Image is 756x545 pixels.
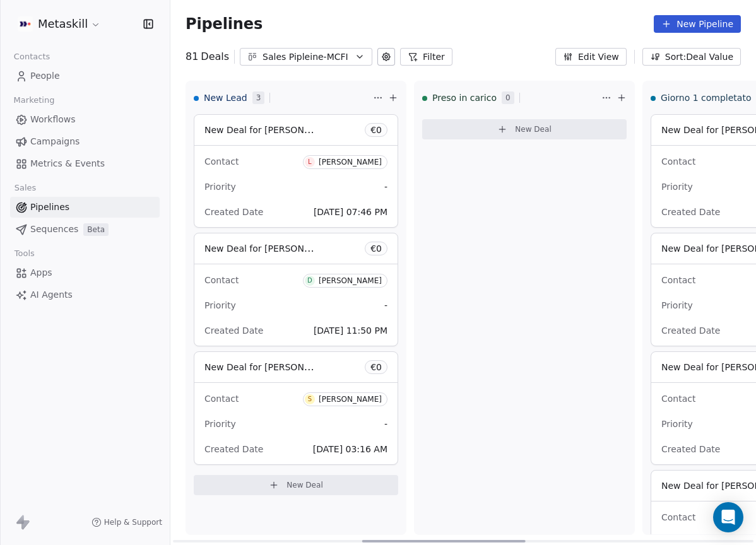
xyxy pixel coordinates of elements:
button: New Deal [422,119,627,139]
span: New Deal for [PERSON_NAME] [204,361,338,373]
img: AVATAR%20METASKILL%20-%20Colori%20Positivo.png [18,16,33,32]
span: New Deal [515,124,552,134]
button: Edit View [555,48,627,66]
span: Metaskill [38,16,88,32]
span: Beta [83,223,109,236]
span: Priority [204,300,236,310]
a: Apps [10,262,160,283]
span: Priority [204,182,236,192]
div: New Deal for [PERSON_NAME]€0ContactD[PERSON_NAME]Priority-Created Date[DATE] 11:50 PM [194,233,398,346]
div: [PERSON_NAME] [319,395,382,404]
div: L [308,157,312,167]
div: [PERSON_NAME] [319,276,382,285]
span: Priority [661,419,693,429]
span: People [30,69,60,83]
div: New Lead3 [194,81,370,114]
span: Deals [201,49,229,64]
span: Metrics & Events [30,157,105,170]
span: [DATE] 07:46 PM [314,207,387,217]
div: New Deal for [PERSON_NAME]€0ContactS[PERSON_NAME]Priority-Created Date[DATE] 03:16 AM [194,351,398,465]
a: AI Agents [10,284,160,305]
span: € 0 [370,361,382,373]
span: Marketing [8,91,60,110]
span: € 0 [370,124,382,136]
span: Contact [204,275,239,285]
a: Metrics & Events [10,153,160,174]
span: Apps [30,266,52,279]
a: Campaigns [10,131,160,152]
span: Contacts [8,47,56,66]
span: Help & Support [104,517,162,527]
a: Workflows [10,109,160,130]
div: S [308,394,312,404]
span: Priority [661,182,693,192]
div: Sales Pipleine-MCFI [263,50,350,64]
span: Created Date [204,207,263,217]
span: Priority [204,419,236,429]
span: Created Date [661,325,720,336]
span: Pipelines [186,15,263,33]
span: Campaigns [30,135,80,148]
span: Sequences [30,223,78,236]
div: [PERSON_NAME] [319,158,382,167]
span: 3 [252,91,265,104]
span: Tools [9,244,40,263]
span: Contact [661,156,695,167]
span: - [384,418,387,430]
div: Preso in carico0 [422,81,599,114]
a: SequencesBeta [10,219,160,240]
span: Giorno 1 completato [661,91,751,104]
a: People [10,66,160,86]
span: [DATE] 11:50 PM [314,325,387,336]
span: Priority [661,300,693,310]
span: Created Date [204,444,263,454]
span: Contact [204,394,239,404]
span: Contact [204,156,239,167]
button: New Pipeline [654,15,741,33]
button: New Deal [194,475,398,495]
span: Contact [661,512,695,522]
span: 0 [502,91,514,104]
button: Metaskill [15,13,103,35]
div: 81 [186,49,229,64]
span: - [384,299,387,312]
a: Help & Support [92,517,162,527]
span: € 0 [370,242,382,255]
button: Sort: Deal Value [642,48,741,66]
span: New Deal [286,480,323,490]
span: New Deal for [PERSON_NAME] [204,124,338,136]
span: New Lead [204,91,247,104]
span: Workflows [30,113,76,126]
span: AI Agents [30,288,73,302]
span: Sales [9,179,42,197]
span: [DATE] 03:16 AM [313,444,387,454]
div: New Deal for [PERSON_NAME]€0ContactL[PERSON_NAME]Priority-Created Date[DATE] 07:46 PM [194,114,398,228]
span: - [384,180,387,193]
span: Contact [661,275,695,285]
button: Filter [400,48,452,66]
div: D [307,276,312,286]
span: Created Date [204,325,263,336]
span: Created Date [661,207,720,217]
a: Pipelines [10,197,160,218]
span: Pipelines [30,201,69,214]
div: Open Intercom Messenger [713,502,743,532]
span: Preso in carico [432,91,497,104]
span: New Deal for [PERSON_NAME] [204,242,338,254]
span: Created Date [661,444,720,454]
span: Contact [661,394,695,404]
